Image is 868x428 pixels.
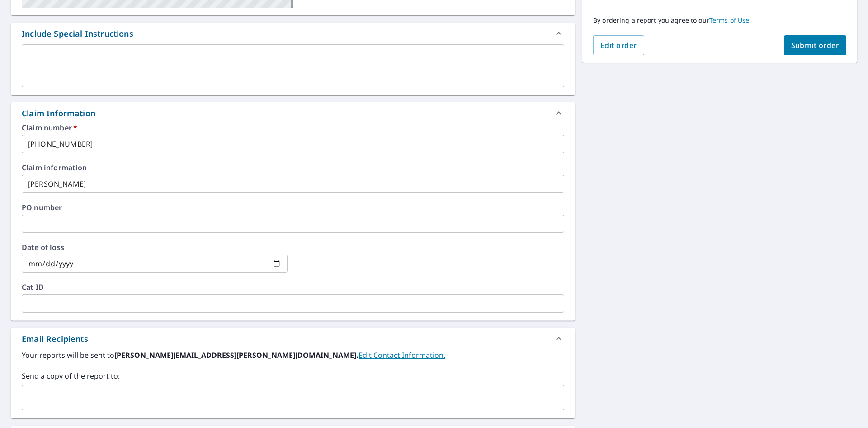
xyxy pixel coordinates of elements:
[784,35,847,55] button: Submit order
[22,244,288,251] label: Date of loss
[22,370,564,381] label: Send a copy of the report to:
[22,107,95,120] div: Claim Information
[22,28,133,40] div: Include Special Instructions
[593,16,846,24] p: By ordering a report you agree to our
[22,164,564,171] label: Claim information
[11,23,575,44] div: Include Special Instructions
[359,350,445,360] a: EditContactInfo
[22,284,564,291] label: Cat ID
[22,333,88,345] div: Email Recipients
[22,350,564,361] label: Your reports will be sent to
[11,328,575,350] div: Email Recipients
[791,40,840,50] span: Submit order
[593,35,644,55] button: Edit order
[22,204,564,211] label: PO number
[11,102,575,124] div: Claim Information
[709,16,750,24] a: Terms of Use
[22,124,564,131] label: Claim number
[600,40,637,50] span: Edit order
[114,350,359,360] b: [PERSON_NAME][EMAIL_ADDRESS][PERSON_NAME][DOMAIN_NAME].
